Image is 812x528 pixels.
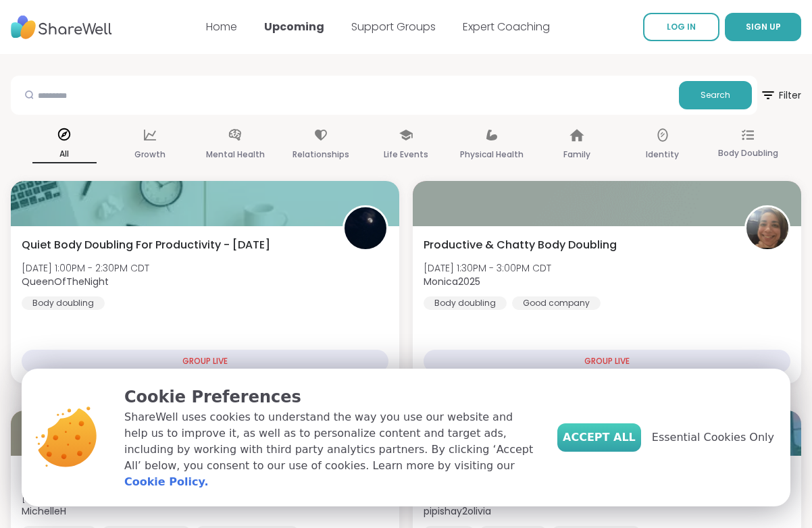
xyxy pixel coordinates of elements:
[134,147,166,163] p: Growth
[652,429,774,446] span: Essential Cookies Only
[718,145,778,161] p: Body Doubling
[11,9,112,46] img: ShareWell Nav Logo
[667,21,696,32] span: LOG IN
[563,147,590,163] p: Family
[424,275,480,288] b: Monica2025
[746,21,781,32] span: SIGN UP
[512,296,601,310] div: Good company
[351,19,436,34] a: Support Groups
[124,409,536,490] p: ShareWell uses cookies to understand the way you use our website and help us to improve it, as we...
[424,261,551,275] span: [DATE] 1:30PM - 3:00PM CDT
[463,19,550,34] a: Expert Coaching
[679,81,752,109] button: Search
[124,385,536,409] p: Cookie Preferences
[293,147,349,163] p: Relationships
[22,296,105,310] div: Body doubling
[760,79,801,111] span: Filter
[424,504,491,518] b: pipishay2olivia
[22,237,270,253] span: Quiet Body Doubling For Productivity - [DATE]
[424,237,617,253] span: Productive & Chatty Body Doubling
[22,275,109,288] b: QueenOfTheNight
[384,147,428,163] p: Life Events
[22,261,149,275] span: [DATE] 1:00PM - 2:30PM CDT
[345,207,386,249] img: QueenOfTheNight
[32,146,97,163] p: All
[701,89,730,101] span: Search
[22,350,388,373] div: GROUP LIVE
[760,76,801,115] button: Filter
[424,350,790,373] div: GROUP LIVE
[746,207,788,249] img: Monica2025
[124,474,208,490] a: Cookie Policy.
[460,147,524,163] p: Physical Health
[643,13,719,41] a: LOG IN
[264,19,324,34] a: Upcoming
[725,13,801,41] button: SIGN UP
[22,504,66,518] b: MichelleH
[206,19,237,34] a: Home
[424,296,507,310] div: Body doubling
[646,147,679,163] p: Identity
[557,423,641,452] button: Accept All
[206,147,265,163] p: Mental Health
[563,429,636,446] span: Accept All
